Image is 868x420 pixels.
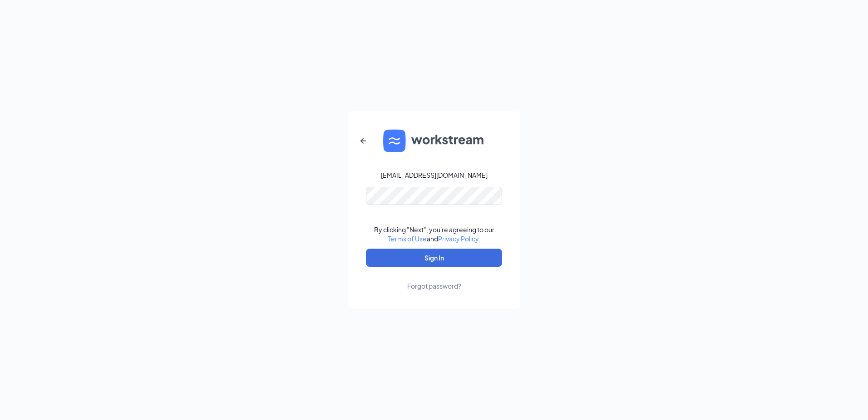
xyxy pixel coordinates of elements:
[381,170,488,180] div: [EMAIL_ADDRESS][DOMAIN_NAME]
[407,267,461,290] a: Forgot password?
[366,249,502,267] button: Sign In
[388,235,427,243] a: Terms of Use
[407,281,461,290] div: Forgot password?
[438,235,478,243] a: Privacy Policy
[352,130,374,152] button: ArrowLeftNew
[374,225,494,243] div: By clicking "Next", you're agreeing to our and .
[358,135,369,146] svg: ArrowLeftNew
[383,130,485,152] img: WS logo and Workstream text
